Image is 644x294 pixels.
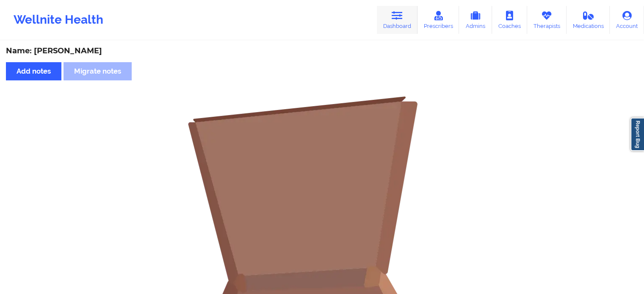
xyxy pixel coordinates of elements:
[610,6,644,34] a: Account
[567,6,610,34] a: Medications
[459,6,492,34] a: Admins
[417,6,459,34] a: Prescribers
[630,118,644,151] a: Report Bug
[6,46,638,56] div: Name: [PERSON_NAME]
[492,6,527,34] a: Coaches
[527,6,567,34] a: Therapists
[6,62,61,80] button: Add notes
[377,6,417,34] a: Dashboard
